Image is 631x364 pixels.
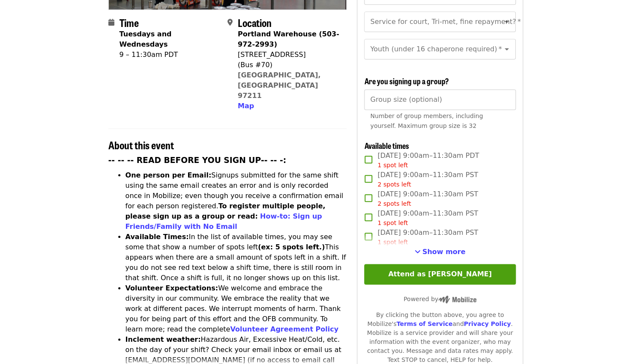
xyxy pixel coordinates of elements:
[422,248,466,256] span: Show more
[126,171,212,179] strong: One person per Email:
[364,89,515,110] input: [object Object]
[126,335,201,343] strong: Inclement weather:
[238,71,321,100] a: [GEOGRAPHIC_DATA], [GEOGRAPHIC_DATA] 97211
[126,202,326,220] strong: To register multiple people, please sign up as a group or read:
[370,112,483,129] span: Number of group members, including yourself. Maximum group size is 32
[364,75,449,86] span: Are you signing up a group?
[120,30,172,48] strong: Tuesdays and Wednesdays
[404,296,476,302] span: Powered by
[438,296,476,303] img: Powered by Mobilize
[377,219,408,226] span: 1 spot left
[377,228,478,247] span: [DATE] 9:00am–11:30am PST
[377,208,478,228] span: [DATE] 9:00am–11:30am PST
[377,239,408,246] span: 1 spot left
[377,181,411,188] span: 2 spots left
[377,189,478,208] span: [DATE] 9:00am–11:30am PST
[258,243,325,251] strong: (ex: 5 spots left.)
[227,18,233,27] i: map-marker-alt icon
[108,156,287,165] strong: -- -- -- READ BEFORE YOU SIGN UP-- -- -:
[108,137,174,152] span: About this event
[364,140,409,151] span: Available times
[230,325,338,333] a: Volunteer Agreement Policy
[377,170,478,189] span: [DATE] 9:00am–11:30am PST
[377,162,408,169] span: 1 spot left
[238,101,254,111] button: Map
[415,247,466,257] button: See more timeslots
[126,170,347,232] li: Signups submitted for the same shift using the same email creates an error and is only recorded o...
[238,60,340,70] div: (Bus #70)
[126,284,218,292] strong: Volunteer Expectations:
[120,50,221,60] div: 9 – 11:30am PDT
[238,15,272,30] span: Location
[464,320,511,327] a: Privacy Policy
[126,212,322,231] a: How-to: Sign up Friends/Family with No Email
[120,15,139,30] span: Time
[501,16,513,28] button: Open
[238,30,339,48] strong: Portland Warehouse (503-972-2993)
[126,283,347,334] li: We welcome and embrace the diversity in our community. We embrace the reality that we work at dif...
[501,43,513,55] button: Open
[238,50,340,60] div: [STREET_ADDRESS]
[377,151,479,170] span: [DATE] 9:00am–11:30am PDT
[126,232,347,283] li: In the list of available times, you may see some that show a number of spots left This appears wh...
[238,102,254,110] span: Map
[126,233,189,241] strong: Available Times:
[108,18,114,27] i: calendar icon
[377,200,411,207] span: 2 spots left
[396,320,452,327] a: Terms of Service
[364,264,515,284] button: Attend as [PERSON_NAME]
